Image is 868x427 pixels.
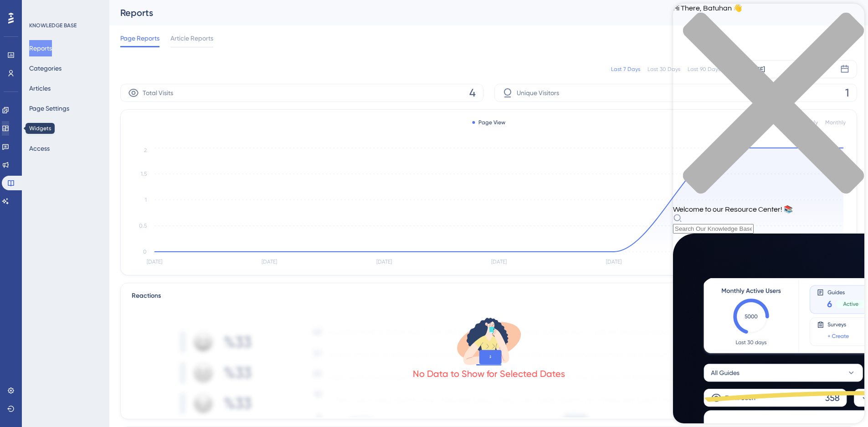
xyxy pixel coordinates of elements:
div: Reports [120,6,834,19]
span: Page Reports [120,33,159,44]
button: Reports [29,40,52,56]
div: No Data to Show for Selected Dates [413,367,565,380]
tspan: 0 [143,249,147,255]
tspan: 2 [144,147,147,153]
tspan: [DATE] [262,259,277,265]
button: Categories [29,60,62,76]
span: Total Visits [143,87,173,98]
button: Page Settings [29,100,69,117]
button: Articles [29,80,51,97]
tspan: [DATE] [606,259,621,265]
div: Last 7 Days [611,66,640,73]
div: Last 30 Days [647,66,680,73]
tspan: [DATE] [147,259,162,265]
button: Domain [29,120,52,137]
tspan: [DATE] [491,259,507,265]
span: 4 [469,86,476,100]
tspan: [DATE] [376,259,392,265]
div: KNOWLEDGE BASE [29,22,77,29]
tspan: 1 [145,197,147,203]
tspan: 0.5 [139,223,147,229]
span: Need Help? [21,2,57,13]
tspan: 1.5 [141,171,147,177]
span: Unique Visitors [517,87,559,98]
div: Page View [472,119,505,126]
button: Access [29,140,50,157]
img: launcher-image-alternative-text [5,5,22,22]
button: Open AI Assistant Launcher [3,3,25,25]
span: Article Reports [170,33,213,44]
div: Reactions [132,290,846,301]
